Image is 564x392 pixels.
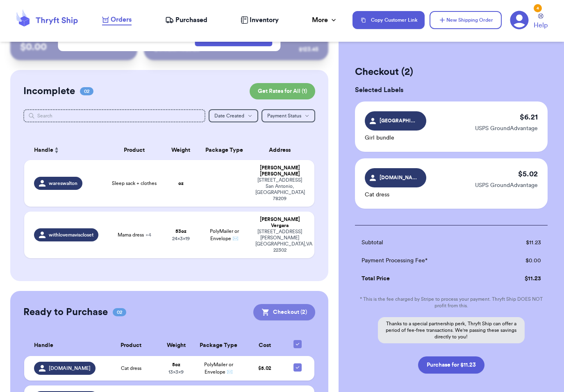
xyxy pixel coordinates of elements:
[175,229,186,234] strong: 53 oz
[495,270,548,288] td: $ 11.23
[250,83,315,99] button: Get Rates for All (1)
[103,335,159,356] th: Product
[20,41,127,54] p: $ 0.00
[172,236,190,241] span: 24 x 3 x 19
[178,181,184,186] strong: oz
[352,11,425,29] button: Copy Customer Link
[355,65,548,79] h2: Checkout ( 2 )
[49,232,93,238] span: withlovemaviscloset
[430,11,502,29] button: New Shipping Order
[510,11,529,29] a: 4
[49,365,91,372] span: [DOMAIN_NAME]
[255,165,305,177] div: [PERSON_NAME] [PERSON_NAME]
[198,140,250,160] th: Package Type
[34,341,53,350] span: Handle
[534,20,548,30] span: Help
[365,134,426,142] p: Girl bundle
[23,109,205,122] input: Search
[23,306,108,319] h2: Ready to Purchase
[355,234,496,252] td: Subtotal
[255,229,305,253] div: [STREET_ADDRESS][PERSON_NAME] [GEOGRAPHIC_DATA] , VA 22302
[255,216,305,229] div: [PERSON_NAME] Vergara
[534,4,542,12] div: 4
[244,335,286,356] th: Cost
[418,356,484,374] button: Purchase for $11.23
[518,168,538,180] p: $ 5.02
[113,308,126,316] span: 02
[146,232,151,237] span: + 4
[475,124,538,133] p: USPS GroundAdvantage
[34,146,53,155] span: Handle
[365,191,426,199] p: Cat dress
[250,15,279,25] span: Inventory
[53,145,60,155] button: Sort ascending
[105,140,164,160] th: Product
[378,317,525,343] p: Thanks to a special partnership perk, Thryft Ship can offer a period of fee-free transactions. We...
[262,109,315,122] button: Payment Status
[380,117,418,124] span: [GEOGRAPHIC_DATA]
[164,140,198,160] th: Weight
[111,15,132,25] span: Orders
[209,109,258,122] button: Date Created
[193,335,244,356] th: Package Type
[49,180,77,187] span: wareswalton
[534,14,548,30] a: Help
[258,366,271,371] span: $ 5.02
[495,234,548,252] td: $ 11.23
[255,177,305,202] div: [STREET_ADDRESS] San Antonio , [GEOGRAPHIC_DATA] 78209
[159,335,193,356] th: Weight
[312,15,338,25] div: More
[355,85,548,95] h3: Selected Labels
[112,180,157,187] span: Sleep sack + clothes
[355,270,496,288] td: Total Price
[241,15,279,25] a: Inventory
[165,15,207,25] a: Purchased
[475,181,538,189] p: USPS GroundAdvantage
[355,252,496,270] td: Payment Processing Fee*
[210,229,239,241] span: PolyMailer or Envelope ✉️
[118,232,151,238] span: Mama dress
[520,111,538,123] p: $ 6.21
[23,85,75,98] h2: Incomplete
[250,140,314,160] th: Address
[168,369,184,374] span: 13 x 3 x 9
[495,252,548,270] td: $ 0.00
[204,362,233,374] span: PolyMailer or Envelope ✉️
[102,15,132,25] a: Orders
[214,113,244,118] span: Date Created
[253,304,315,320] button: Checkout (2)
[121,365,141,372] span: Cat dress
[380,174,418,181] span: [DOMAIN_NAME]
[299,45,318,54] div: $ 123.45
[172,362,180,367] strong: 5 oz
[355,296,548,309] p: * This is the fee charged by Stripe to process your payment. Thryft Ship DOES NOT profit from this.
[175,15,207,25] span: Purchased
[80,87,93,95] span: 02
[267,113,301,118] span: Payment Status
